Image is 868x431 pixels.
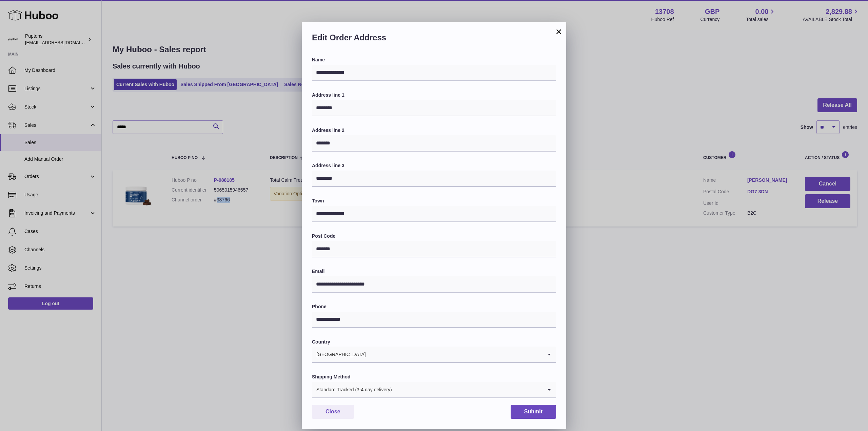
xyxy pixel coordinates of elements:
[312,32,556,46] h2: Edit Order Address
[555,27,563,36] button: ×
[312,57,556,63] label: Name
[312,92,556,98] label: Address line 1
[366,347,542,362] input: Search for option
[511,405,556,419] button: Submit
[312,339,556,345] label: Country
[312,127,556,134] label: Address line 2
[312,405,354,419] button: Close
[312,268,556,275] label: Email
[312,303,556,310] label: Phone
[312,233,556,239] label: Post Code
[392,382,542,397] input: Search for option
[312,382,392,397] span: Standard Tracked (3-4 day delivery)
[312,374,556,380] label: Shipping Method
[312,198,556,204] label: Town
[312,162,556,169] label: Address line 3
[312,382,556,398] div: Search for option
[312,347,366,362] span: [GEOGRAPHIC_DATA]
[312,347,556,363] div: Search for option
